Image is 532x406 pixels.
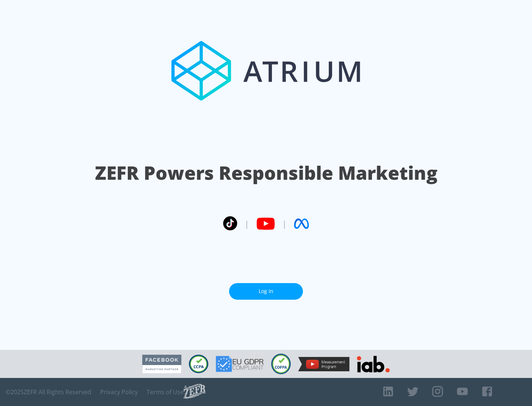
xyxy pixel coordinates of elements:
a: Log In [229,283,303,300]
h1: ZEFR Powers Responsible Marketing [95,160,437,186]
a: Terms of Use [147,388,184,396]
img: Facebook Marketing Partner [142,355,181,374]
img: COPPA Compliant [271,354,291,374]
span: © 2025 ZEFR All Rights Reserved [6,388,91,396]
a: Privacy Policy [100,388,138,396]
img: GDPR Compliant [216,356,264,372]
span: | [282,218,287,229]
img: YouTube Measurement Program [298,357,349,371]
img: CCPA Compliant [189,355,208,373]
span: | [245,218,249,229]
img: IAB [357,356,390,372]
